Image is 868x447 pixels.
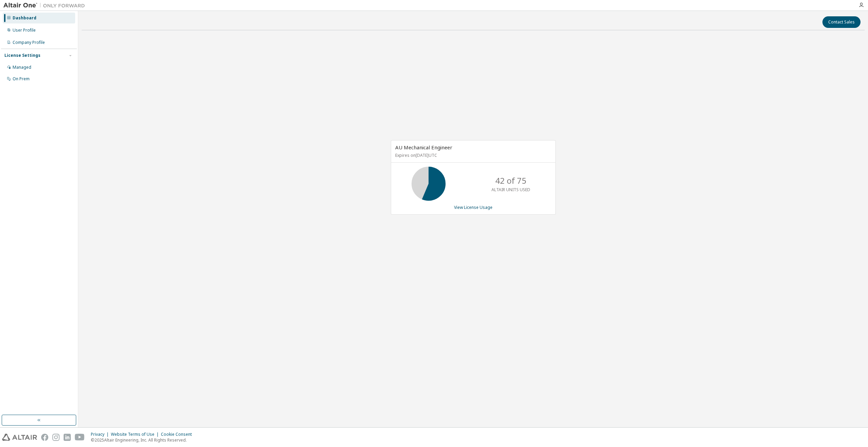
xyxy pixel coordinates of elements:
[13,28,36,33] div: User Profile
[822,16,861,28] button: Contact Sales
[64,434,71,441] img: linkedin.svg
[13,76,30,82] div: On Prem
[41,434,48,441] img: facebook.svg
[2,434,37,441] img: altair_logo.svg
[111,432,161,437] div: Website Terms of Use
[13,65,31,70] div: Managed
[495,175,527,186] p: 42 of 75
[3,2,88,9] img: Altair One
[75,434,85,441] img: youtube.svg
[4,53,40,58] div: License Settings
[91,437,196,443] p: © 2025 Altair Engineering, Inc. All Rights Reserved.
[52,434,60,441] img: instagram.svg
[13,15,36,21] div: Dashboard
[395,144,452,151] span: AU Mechanical Engineer
[91,432,111,437] div: Privacy
[13,40,45,45] div: Company Profile
[161,432,196,437] div: Cookie Consent
[454,204,493,210] a: View License Usage
[491,187,530,193] p: ALTAIR UNITS USED
[395,152,550,158] p: Expires on [DATE] UTC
